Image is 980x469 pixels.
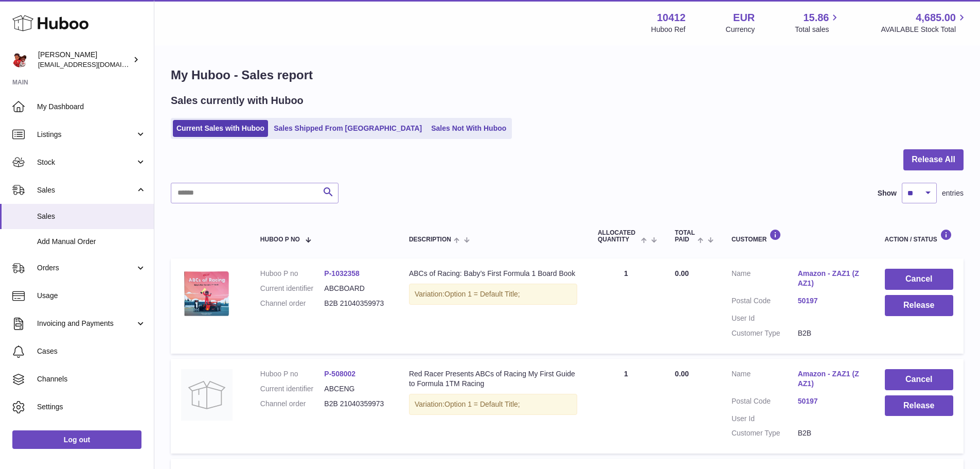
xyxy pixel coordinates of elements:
button: Cancel [885,269,953,290]
dt: Current identifier [260,384,325,394]
dt: User Id [732,314,798,323]
dt: User Id [732,414,798,424]
td: 1 [587,359,665,454]
span: Option 1 = Default Title; [444,290,520,298]
button: Release [885,295,953,316]
div: Action / Status [885,229,953,243]
dd: B2B 21040359973 [324,399,388,409]
strong: 10412 [657,11,686,25]
span: Listings [37,130,135,140]
dt: Huboo P no [260,369,325,379]
img: no-photo.jpg [181,369,233,421]
div: Customer [732,229,864,243]
span: [EMAIL_ADDRESS][DOMAIN_NAME] [38,60,151,68]
td: 1 [587,258,665,353]
span: 4,685.00 [916,11,956,25]
label: Show [878,188,897,198]
dd: ABCBOARD [324,284,388,293]
a: 15.86 Total sales [795,11,841,34]
dt: Customer Type [732,328,798,338]
a: 50197 [798,396,864,406]
dd: B2B 21040359973 [324,299,388,308]
dt: Channel order [260,299,325,308]
a: Current Sales with Huboo [173,120,268,137]
span: Invoicing and Payments [37,319,135,328]
img: Board_Book_Cover_Shiny.png [181,269,233,319]
dt: Current identifier [260,284,325,293]
h2: Sales currently with Huboo [171,94,304,108]
div: Variation: [409,394,577,415]
span: Total paid [675,230,695,243]
dt: Huboo P no [260,269,325,279]
span: Sales [37,185,135,195]
span: Orders [37,263,135,273]
dt: Channel order [260,399,325,409]
span: Description [409,236,451,243]
button: Release All [903,149,964,170]
div: Huboo Ref [651,25,686,34]
span: ALLOCATED Quantity [598,230,638,243]
a: 50197 [798,296,864,306]
button: Release [885,395,953,416]
span: Stock [37,158,135,167]
span: Channels [37,374,146,384]
a: Sales Not With Huboo [427,120,510,137]
dt: Name [732,369,798,391]
span: 15.86 [803,11,829,25]
a: Sales Shipped From [GEOGRAPHIC_DATA] [270,120,425,137]
div: ABCs of Racing: Baby’s First Formula 1 Board Book [409,269,577,279]
strong: EUR [733,11,755,25]
a: Log out [12,430,141,449]
dd: ABCENG [324,384,388,394]
dt: Postal Code [732,396,798,409]
a: P-1032358 [324,269,360,277]
span: Settings [37,402,146,412]
div: Variation: [409,284,577,305]
span: Add Manual Order [37,237,146,247]
span: 0.00 [675,269,689,277]
img: internalAdmin-10412@internal.huboo.com [12,52,28,67]
span: AVAILABLE Stock Total [881,25,968,34]
span: Sales [37,212,146,221]
span: 0.00 [675,370,689,378]
dt: Customer Type [732,428,798,438]
dt: Name [732,269,798,291]
button: Cancel [885,369,953,390]
a: 4,685.00 AVAILABLE Stock Total [881,11,968,34]
div: Red Racer Presents ABCs of Racing My First Guide to Formula 1TM Racing [409,369,577,389]
div: [PERSON_NAME] [38,50,131,70]
span: Huboo P no [260,236,300,243]
a: Amazon - ZAZ1 (ZAZ1) [798,269,864,288]
dd: B2B [798,428,864,438]
dd: B2B [798,328,864,338]
span: My Dashboard [37,102,146,112]
span: Usage [37,291,146,301]
span: Option 1 = Default Title; [444,400,520,408]
div: Currency [726,25,755,34]
dt: Postal Code [732,296,798,308]
a: Amazon - ZAZ1 (ZAZ1) [798,369,864,389]
span: entries [942,188,964,198]
h1: My Huboo - Sales report [171,67,964,83]
span: Cases [37,346,146,356]
span: Total sales [795,25,841,34]
a: P-508002 [324,370,355,378]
